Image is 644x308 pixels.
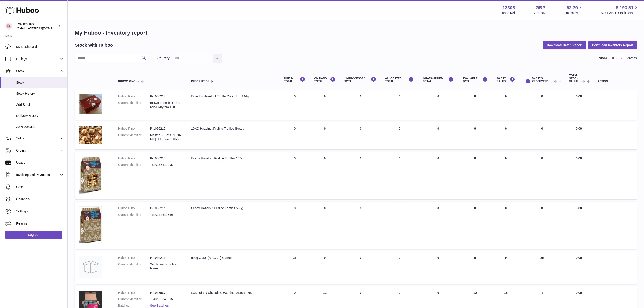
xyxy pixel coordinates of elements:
td: 0 [520,152,564,199]
td: 0 [310,202,340,249]
td: 0 [310,122,340,149]
span: Add Stock [16,103,64,107]
dt: Current identifier [118,262,150,271]
span: My Dashboard [16,45,64,49]
span: 0 [437,127,439,130]
span: 0.00 [576,291,582,294]
td: 0 [280,152,310,199]
td: 0 [458,251,492,284]
div: Huboo Ref [500,11,515,15]
span: 30 DAYS PROJECTED [532,77,553,83]
span: 0.00 [576,94,582,98]
dt: Current identifier [118,101,150,109]
dt: Batches [118,303,150,308]
dt: Current identifier [118,213,150,217]
td: 0 [458,152,492,199]
div: ON HAND Total [314,77,335,83]
span: 0 [437,256,439,260]
span: entries [627,56,637,60]
span: 0 [437,156,439,160]
span: 0.00 [576,256,582,260]
h1: My Huboo - Inventory report [75,29,637,37]
strong: 12308 [502,5,515,11]
img: product image [79,206,102,243]
td: 0 [310,251,340,284]
dt: Current identifier [118,163,150,167]
span: [EMAIL_ADDRESS][DOMAIN_NAME] [17,26,66,30]
div: Crunchy Hazelnut Truffle Outer Box 144g [191,94,275,99]
td: 0 [381,251,418,284]
td: 0 [492,90,520,120]
label: Show [599,56,607,60]
div: Rhythm 108 [17,22,57,30]
td: 0 [381,202,418,249]
span: Returns [16,221,64,226]
span: Delivery History [16,114,64,118]
a: 8,193.51 AVAILABLE Stock Total [600,5,639,15]
span: Listings [16,57,59,61]
td: 0 [310,152,340,199]
dd: 7640155340595 [150,297,182,301]
span: Invoicing and Payments [16,173,59,177]
td: 0 [381,90,418,120]
a: See Batches [150,304,169,307]
dd: Master [PERSON_NAME] of Loose truffles [150,133,182,142]
dt: Current identifier [118,133,150,142]
td: 0 [280,122,310,149]
td: 0 [492,122,520,149]
dd: P-1056217 [150,126,182,131]
strong: GBP [536,5,545,11]
dt: Huboo P no [118,256,150,260]
td: 0 [492,251,520,284]
dd: 7640155341295 [150,163,182,167]
dd: 7640155341356 [150,213,182,217]
td: 0 [381,152,418,199]
td: 0 [340,251,380,284]
div: Crispy Hazelnut Praline Truffles 500g [191,206,275,210]
td: 25 [520,251,564,284]
span: 0 [437,206,439,210]
span: Settings [16,209,64,214]
button: Download Inventory Report [588,41,637,49]
td: 0 [458,202,492,249]
dd: P-1056215 [150,156,182,161]
div: Action [598,80,632,83]
span: 0.00 [576,127,582,130]
dt: Huboo P no [118,94,150,99]
img: product image [79,94,102,114]
h2: Stock with Huboo [75,42,113,48]
div: Currency [533,11,545,15]
div: Crispy Hazelnut Praline Truffles 144g [191,156,275,161]
dt: Current identifier [118,297,150,301]
span: 0.00 [576,206,582,210]
span: Cases [16,185,64,189]
img: product image [79,156,102,194]
td: 0 [520,202,564,249]
a: Log out [5,231,62,239]
div: QUARANTINED Total [423,77,454,83]
div: AVAILABLE Total [463,77,488,83]
td: 0 [458,122,492,149]
div: ALLOCATED Total [385,77,414,83]
span: Stock [16,80,64,85]
label: Country [157,56,170,60]
dd: P-1056214 [150,206,182,210]
span: Total sales [563,11,583,15]
span: Sales [16,136,59,140]
div: 30 DAY SALES [497,77,515,83]
dd: P-1056218 [150,94,182,99]
dt: Huboo P no [118,126,150,131]
span: 0 [437,94,439,98]
div: Case of 6 x Chocolate Hazelnut Spread 250g [191,291,275,295]
td: 0 [280,202,310,249]
td: 0 [340,202,380,249]
div: 500g Outer (Amazon) Carton [191,256,275,260]
button: Download Batch Report [543,41,586,49]
span: Total stock value [569,74,582,83]
dt: Huboo P no [118,206,150,210]
td: 0 [310,90,340,120]
span: 0.00 [576,156,582,160]
dd: P-1056211 [150,256,182,260]
td: 0 [492,152,520,199]
span: 62.79 [566,5,578,11]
